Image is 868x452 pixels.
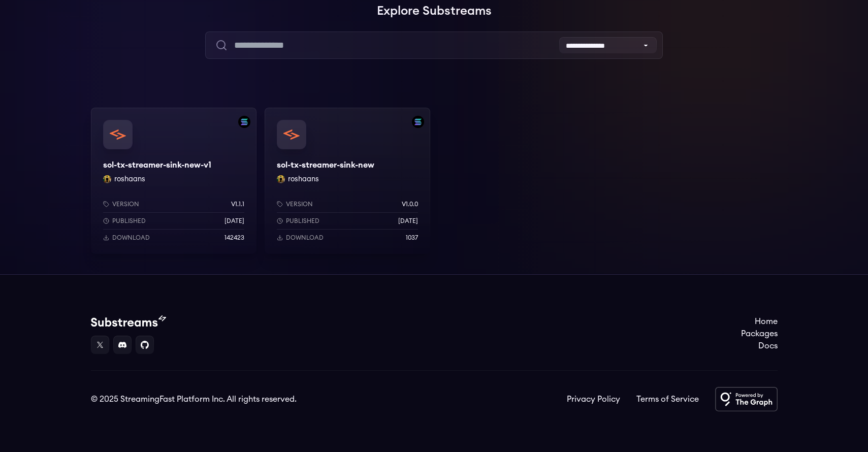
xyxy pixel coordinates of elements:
[402,200,418,208] p: v1.0.0
[91,108,256,254] a: Filter by solana networksol-tx-streamer-sink-new-v1sol-tx-streamer-sink-new-v1roshaans roshaansVe...
[91,393,297,405] div: © 2025 StreamingFast Platform Inc. All rights reserved.
[265,108,430,254] a: Filter by solana networksol-tx-streamer-sink-newsol-tx-streamer-sink-newroshaans roshaansVersionv...
[406,234,418,242] p: 1037
[231,200,244,208] p: v1.1.1
[224,234,244,242] p: 142423
[91,1,778,21] h1: Explore Substreams
[412,116,424,128] img: Filter by solana network
[741,328,778,340] a: Packages
[715,387,778,411] img: Powered by The Graph
[286,200,313,208] p: Version
[286,217,319,225] p: Published
[398,217,418,225] p: [DATE]
[112,217,146,225] p: Published
[112,234,150,242] p: Download
[741,315,778,328] a: Home
[741,340,778,352] a: Docs
[286,234,324,242] p: Download
[238,116,250,128] img: Filter by solana network
[567,393,620,405] a: Privacy Policy
[112,200,139,208] p: Version
[224,217,244,225] p: [DATE]
[288,174,319,184] button: roshaans
[636,393,699,405] a: Terms of Service
[91,315,166,328] img: Substream's logo
[114,174,145,184] button: roshaans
